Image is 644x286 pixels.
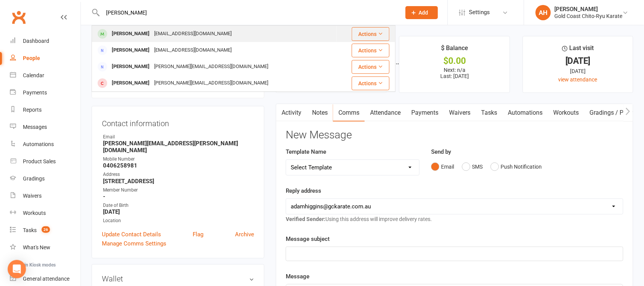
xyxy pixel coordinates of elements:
[10,187,80,205] a: Waivers
[476,104,502,122] a: Tasks
[10,222,80,239] a: Tasks 26
[103,208,254,215] strong: [DATE]
[103,217,254,224] div: Location
[419,10,428,16] span: Add
[23,141,54,147] div: Automations
[406,6,438,19] button: Add
[109,28,152,39] div: [PERSON_NAME]
[23,175,45,182] div: Gradings
[286,216,325,222] strong: Verified Sender:
[548,104,584,122] a: Workouts
[441,43,468,57] div: $ Balance
[109,61,152,72] div: [PERSON_NAME]
[103,171,254,178] div: Address
[103,202,254,209] div: Date of Birth
[530,57,626,65] div: [DATE]
[103,178,254,185] strong: [STREET_ADDRESS]
[406,104,444,122] a: Payments
[152,61,270,72] div: [PERSON_NAME][EMAIL_ADDRESS][DOMAIN_NAME]
[103,156,254,163] div: Mobile Number
[352,76,390,90] button: Actions
[286,216,432,222] span: Using this address will improve delivery rates.
[10,239,80,256] a: What's New
[559,76,597,83] a: view attendance
[102,239,166,248] a: Manage Comms Settings
[10,32,80,50] a: Dashboard
[103,187,254,194] div: Member Number
[352,60,390,74] button: Actions
[152,28,234,39] div: [EMAIL_ADDRESS][DOMAIN_NAME]
[152,45,234,56] div: [EMAIL_ADDRESS][DOMAIN_NAME]
[286,129,623,141] h3: New Message
[23,38,49,44] div: Dashboard
[23,227,37,233] div: Tasks
[152,78,270,89] div: [PERSON_NAME][EMAIL_ADDRESS][DOMAIN_NAME]
[23,193,42,199] div: Waivers
[10,205,80,222] a: Workouts
[23,158,56,164] div: Product Sales
[23,124,47,130] div: Messages
[286,272,309,281] label: Message
[100,7,396,18] input: Search...
[462,159,483,174] button: SMS
[23,55,40,61] div: People
[431,147,451,156] label: Send by
[555,13,623,19] div: Gold Coast Chito-Ryu Karate
[102,275,254,283] h3: Wallet
[23,276,69,282] div: General attendance
[365,104,406,122] a: Attendance
[406,57,502,65] div: $0.00
[109,78,152,89] div: [PERSON_NAME]
[23,107,42,113] div: Reports
[103,193,254,200] strong: -
[469,4,490,21] span: Settings
[103,162,254,169] strong: 0406258981
[307,104,333,122] a: Notes
[530,67,626,75] div: [DATE]
[555,6,623,13] div: [PERSON_NAME]
[103,133,254,141] div: Email
[23,89,47,96] div: Payments
[23,72,44,78] div: Calendar
[193,230,203,239] a: Flag
[23,244,50,250] div: What's New
[286,186,321,195] label: Reply address
[23,210,46,216] div: Workouts
[10,84,80,101] a: Payments
[8,260,26,278] div: Open Intercom Messenger
[10,50,80,67] a: People
[10,153,80,170] a: Product Sales
[9,8,28,27] a: Clubworx
[276,104,307,122] a: Activity
[42,226,50,233] span: 26
[536,5,551,20] div: AH
[10,67,80,84] a: Calendar
[102,230,161,239] a: Update Contact Details
[406,67,502,79] p: Next: n/a Last: [DATE]
[431,159,454,174] button: Email
[352,44,390,57] button: Actions
[352,27,390,41] button: Actions
[286,234,330,244] label: Message subject
[10,101,80,119] a: Reports
[333,104,365,122] a: Comms
[444,104,476,122] a: Waivers
[10,170,80,187] a: Gradings
[102,116,254,128] h3: Contact information
[109,45,152,56] div: [PERSON_NAME]
[562,43,594,57] div: Last visit
[10,119,80,136] a: Messages
[491,159,542,174] button: Push Notification
[286,147,326,156] label: Template Name
[10,136,80,153] a: Automations
[502,104,548,122] a: Automations
[235,230,254,239] a: Archive
[103,140,254,154] strong: [PERSON_NAME][EMAIL_ADDRESS][PERSON_NAME][DOMAIN_NAME]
